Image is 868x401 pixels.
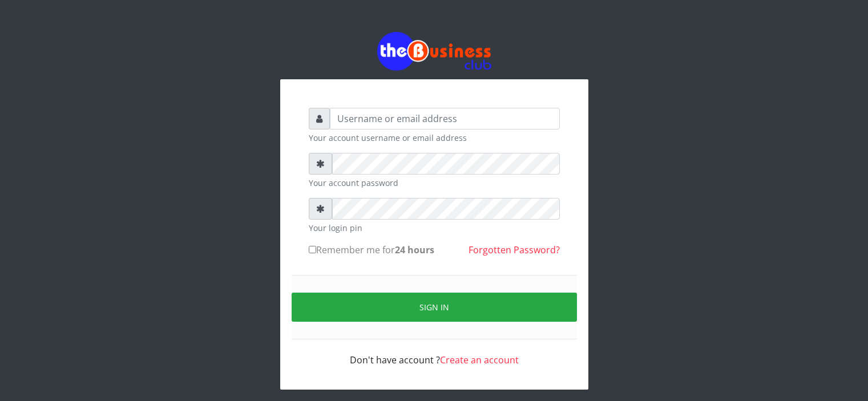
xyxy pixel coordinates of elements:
small: Your account username or email address [309,132,560,144]
small: Your login pin [309,222,560,234]
label: Remember me for [309,243,434,257]
a: Forgotten Password? [469,244,560,256]
div: Don't have account ? [309,339,560,367]
a: Create an account [440,354,519,366]
small: Your account password [309,177,560,189]
b: 24 hours [395,244,434,256]
input: Remember me for24 hours [309,246,316,253]
button: Sign in [292,293,577,322]
input: Username or email address [330,108,560,129]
